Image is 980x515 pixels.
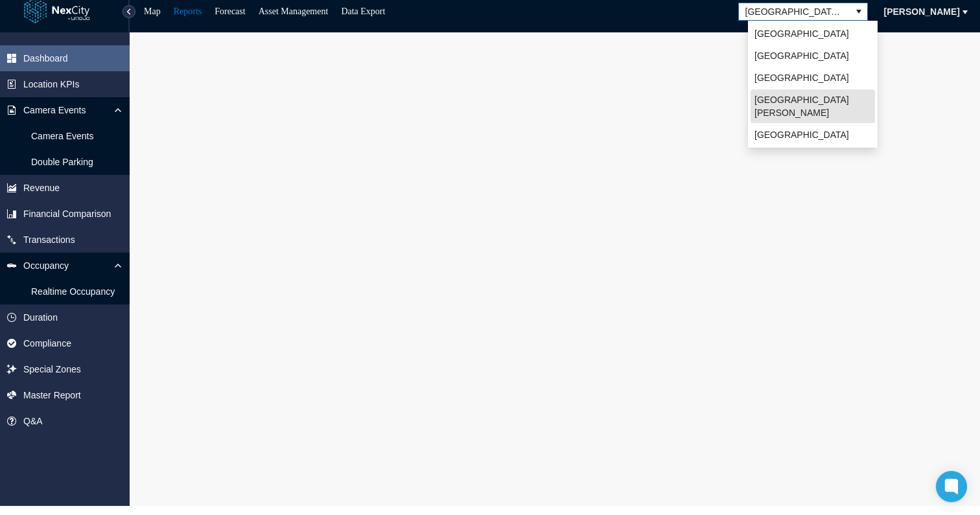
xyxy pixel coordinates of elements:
[23,207,111,220] span: Financial Comparison
[23,337,71,350] span: Compliance
[850,3,867,20] button: select
[31,285,115,298] span: Realtime Occupancy
[144,6,161,16] a: Map
[876,1,968,22] button: [PERSON_NAME]
[23,311,58,324] span: Duration
[215,6,245,16] a: Forecast
[31,130,93,143] span: Camera Events
[23,78,79,91] span: Location KPIs
[23,52,68,65] span: Dashboard
[23,259,69,272] span: Occupancy
[23,181,60,194] span: Revenue
[745,5,844,18] span: [GEOGRAPHIC_DATA][PERSON_NAME]
[341,6,385,16] a: Data Export
[23,233,75,246] span: Transactions
[884,5,960,18] span: [PERSON_NAME]
[23,104,86,117] span: Camera Events
[23,389,81,402] span: Master Report
[31,155,93,168] span: Double Parking
[23,363,81,376] span: Special Zones
[754,93,871,119] span: [GEOGRAPHIC_DATA][PERSON_NAME]
[259,6,329,16] a: Asset Management
[174,6,202,16] a: Reports
[754,128,849,141] span: [GEOGRAPHIC_DATA]
[754,27,849,40] span: [GEOGRAPHIC_DATA]
[754,71,849,84] span: [GEOGRAPHIC_DATA]
[754,49,849,62] span: [GEOGRAPHIC_DATA]
[23,415,43,428] span: Q&A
